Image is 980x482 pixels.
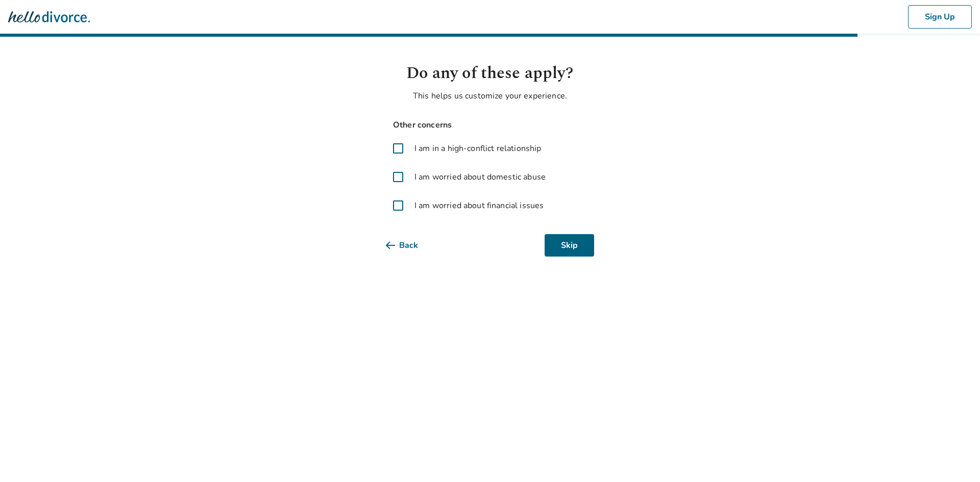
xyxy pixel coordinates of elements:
[414,199,544,212] span: I am worried about financial issues
[386,234,434,257] button: Back
[929,433,980,482] iframe: Chat Widget
[386,118,594,132] span: Other concerns
[545,234,594,257] button: Skip
[414,171,546,183] span: I am worried about domestic abuse
[386,61,594,86] h1: Do any of these apply?
[414,142,541,155] span: I am in a high-conflict relationship
[908,5,972,29] button: Sign Up
[386,90,594,102] p: This helps us customize your experience.
[8,7,90,27] img: Hello Divorce Logo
